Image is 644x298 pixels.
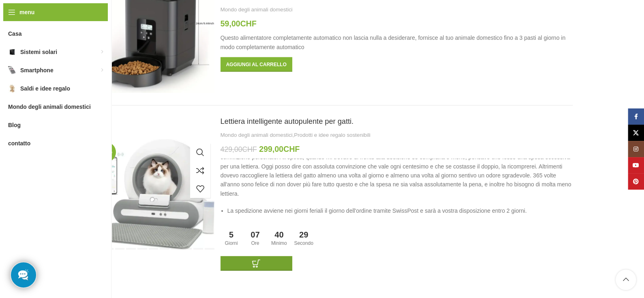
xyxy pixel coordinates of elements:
[227,220,362,227] font: Ritiro a 3177 Laupen (BE) possibile su appuntamento
[259,145,283,153] font: 299,00
[274,230,283,239] font: 40
[220,132,293,139] a: Mondo degli animali domestici
[227,207,527,214] font: La spedizione avviene nei giorni feriali il giorno dell'ordine tramite SwissPost e sarà a vostra ...
[250,230,259,239] font: 07
[271,240,287,246] font: minimo
[19,9,34,15] font: menu
[225,240,237,246] font: giorni
[628,157,644,173] a: Collegamento social di YouTube
[229,230,233,239] font: 5
[299,230,308,239] font: 29
[220,57,292,72] a: Aggiungi al carrello: “Distributore automatico di cibo per animali domestici”
[251,240,259,246] font: Ore
[20,85,70,92] font: Saldi e idee regalo
[628,141,644,157] a: Collegamento social Instagram
[8,122,21,128] font: Blog
[220,117,354,125] a: Lettiera intelligente autopulente per gatti.
[240,19,257,28] font: CHF
[220,35,565,50] font: Questo alimentatore completamente automatico non lascia nulla a desiderare, fornisce al tuo anima...
[628,173,644,190] a: Collegamento social Pinterest
[8,84,16,93] img: Saldi e idee regalo
[294,240,313,246] font: Secondo
[220,6,293,13] font: Mondo degli animali domestici
[616,270,636,290] a: Scorri fino al pulsante in alto
[8,30,21,37] font: Casa
[242,145,257,153] font: CHF
[220,145,242,153] font: 429,00
[8,140,30,147] font: contatto
[283,145,300,153] font: CHF
[628,125,644,141] a: X Collegamento sociale
[8,66,16,74] img: Smartphone
[8,48,16,56] img: Sistemi solari
[294,132,370,138] font: Prodotti e idee regalo sostenibili
[8,104,91,110] font: Mondo degli animali domestici
[93,139,214,250] a: Lettiera intelligente autopulente per gatti.
[294,132,370,139] a: Prodotti e idee regalo sostenibili
[220,136,572,197] font: Usiamo questa toilette intelligente nella nostra vita quotidiana da oltre un anno. Per esperienza...
[20,49,57,55] font: Sistemi solari
[226,62,287,67] font: Aggiungi al carrello
[220,256,292,271] a: Aggiungi al carrello: “Lettiera per gatti intelligente e autopulente.”
[220,19,240,28] font: 59,00
[293,132,294,138] font: ,
[628,108,644,125] a: Collegamento social di Facebook
[20,67,53,73] font: Smartphone
[220,6,293,14] a: Mondo degli animali domestici
[220,132,293,138] font: Mondo degli animali domestici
